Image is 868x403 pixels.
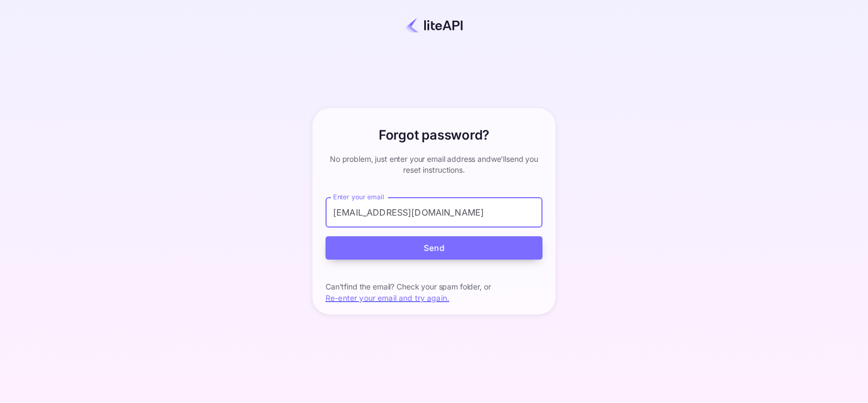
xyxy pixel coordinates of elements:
[325,293,449,303] a: Re-enter your email and try again.
[379,125,489,145] h6: Forgot password?
[325,236,542,260] button: Send
[405,17,463,33] img: liteapi
[333,192,384,201] label: Enter your email
[325,281,542,292] p: Can't find the email? Check your spam folder, or
[325,154,542,175] p: No problem, just enter your email address and we'll send you reset instructions.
